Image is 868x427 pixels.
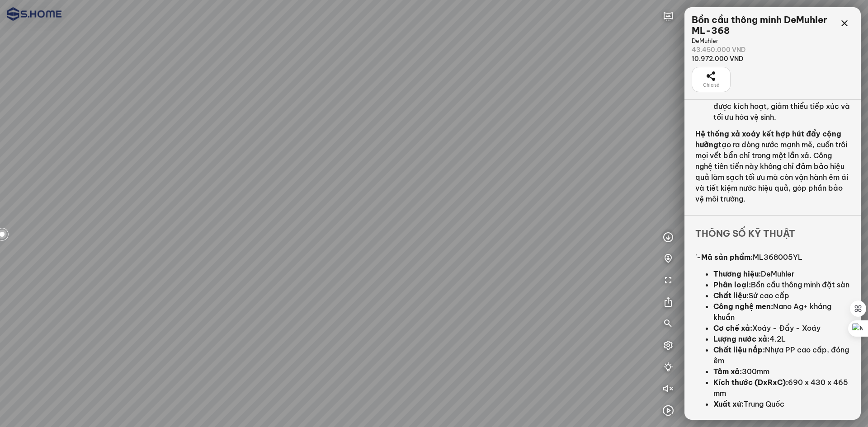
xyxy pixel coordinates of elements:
[695,128,850,204] p: tạo ra dòng nước mạnh mẽ, cuốn trôi mọi vết bẩn chỉ trong một lần xả. Công nghệ tiên tiến này khô...
[713,269,761,278] strong: Thương hiệu:
[695,252,850,263] p: '- ML368005YL
[701,253,753,262] strong: Mã sản phẩm:
[713,399,850,409] li: Trung Quốc
[713,377,850,399] li: 690 x 430 x 465 mm
[692,36,835,45] div: DeMuhler
[713,366,850,377] li: 300mm
[713,333,850,344] li: 4.2L
[713,302,773,311] strong: Công nghệ men:
[713,268,850,279] li: DeMuhler
[703,82,719,89] span: Chia sẻ
[713,367,742,376] strong: Tâm xả:
[713,345,765,354] strong: Chất liệu nắp:
[713,290,850,301] li: Sứ cao cấp
[713,79,850,122] li: Chỉ cần một cú đá chân nhẹ nhàng, hệ thống xả sẽ được kích hoạt, giảm thiểu tiếp xúc và tối ưu hó...
[695,129,843,149] strong: Hệ thống xả xoáy kết hợp hút đẩy cộng hưởng
[692,45,835,54] div: 43.450.000 VND
[713,334,769,343] strong: Lượng nước xả:
[692,14,835,36] div: Bồn cầu thông minh DeMuhler ML-368
[713,344,850,366] li: Nhựa PP cao cấp, đóng êm
[692,54,835,63] div: 10.972.000 VND
[713,324,752,333] strong: Cơ chế xả:
[684,215,861,240] div: Thông số kỹ thuật
[713,280,751,289] strong: Phân loại:
[713,323,850,333] li: Xoáy - Đẩy - Xoáy
[713,399,744,408] strong: Xuất xứ:
[713,291,749,300] strong: Chất liệu:
[713,378,788,387] strong: Kích thước (DxRxC):
[7,7,61,21] img: logo
[713,301,850,323] li: Nano Ag+ kháng khuẩn
[713,279,850,290] li: Bồn cầu thông minh đặt sàn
